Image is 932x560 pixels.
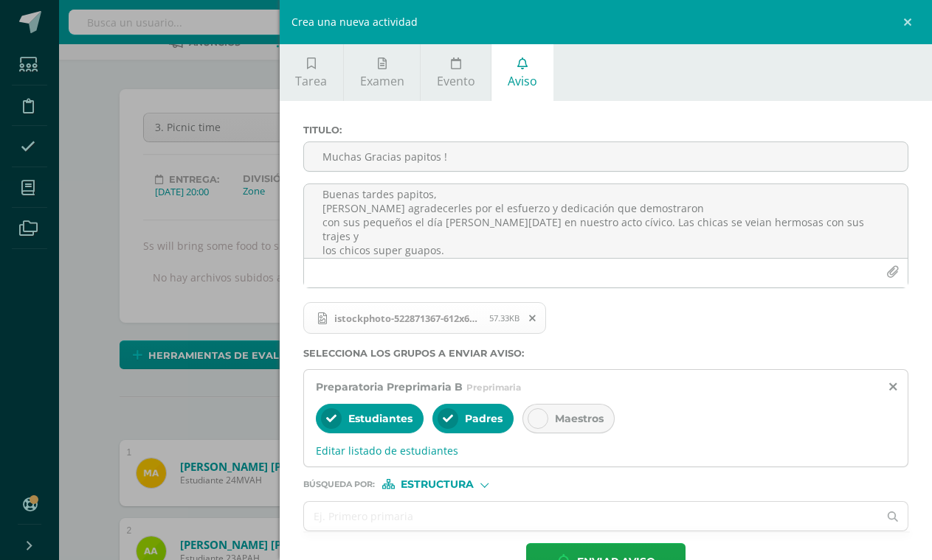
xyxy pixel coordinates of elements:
div: [object Object] [382,479,493,489]
span: Preparatoria Preprimaria B [316,380,463,393]
a: Tarea [280,44,343,101]
span: Editar listado de estudiantes [316,444,896,458]
span: Búsqueda por : [303,480,375,489]
span: Examen [360,73,404,89]
span: Aviso [508,73,537,89]
span: Preprimaria [466,382,521,393]
span: Tarea [295,73,327,89]
span: istockphoto-522871367-612x612.jpg [303,302,546,335]
span: Evento [437,73,475,89]
span: Remover archivo [520,310,545,326]
span: Padres [465,412,503,425]
textarea: Buenas tardes papitos, [PERSON_NAME] agradecerles por el esfuerzo y dedicación que demostraron co... [304,184,908,258]
label: Titulo : [303,125,908,136]
span: Estudiantes [348,412,413,425]
label: Selecciona los grupos a enviar aviso : [303,348,908,359]
span: Maestros [555,412,604,425]
a: Evento [421,44,491,101]
span: Estructura [401,480,474,489]
a: Aviso [491,44,553,101]
span: 57.33KB [489,312,519,323]
input: Titulo [304,142,908,171]
span: istockphoto-522871367-612x612.jpg [327,312,489,324]
input: Ej. Primero primaria [304,502,879,531]
a: Examen [344,44,420,101]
